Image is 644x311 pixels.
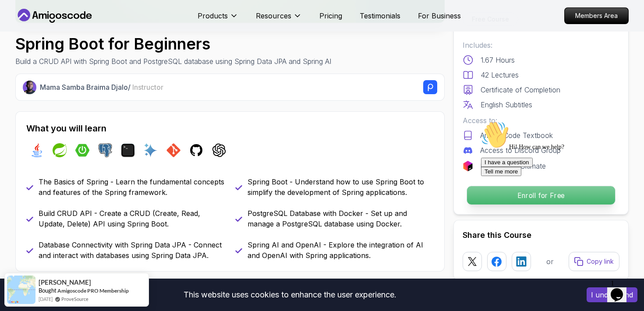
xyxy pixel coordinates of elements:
p: 42 Lectures [481,70,519,80]
h2: What you will learn [26,122,434,134]
p: Products [198,11,228,21]
span: Bought [39,287,57,294]
p: Build a CRUD API with Spring Boot and PostgreSQL database using Spring Data JPA and Spring AI [15,56,331,67]
img: terminal logo [121,143,135,157]
p: Mama Samba Braima Djalo / [40,82,163,92]
h1: Spring Boot for Beginners [15,35,331,53]
p: The Basics of Spring - Learn the fundamental concepts and features of the Spring framework. [39,177,225,198]
img: provesource social proof notification image [7,276,35,304]
img: Nelson Djalo [23,81,36,94]
img: postgres logo [98,143,112,157]
a: ProveSource [61,295,88,303]
a: For Business [418,11,461,21]
p: English Subtitles [481,99,532,110]
button: Products [198,11,238,28]
p: 1.67 Hours [481,55,515,65]
a: Members Area [564,7,629,24]
img: ai logo [144,143,158,157]
p: Resources [256,11,291,21]
button: Tell me more [4,49,44,59]
img: :wave: [4,4,32,32]
a: Pricing [319,11,342,21]
span: [PERSON_NAME] [39,279,91,286]
button: Resources [256,11,302,28]
img: java logo [30,143,44,157]
span: Hi! How can we help? [4,26,87,33]
a: Testimonials [360,11,400,21]
p: Database Connectivity with Spring Data JPA - Connect and interact with databases using Spring Dat... [39,240,225,261]
p: Includes: [463,40,619,50]
button: Accept cookies [587,287,637,302]
button: Enroll for Free [467,186,616,205]
img: github logo [189,143,203,157]
img: spring-boot logo [75,143,89,157]
img: spring logo [53,143,67,157]
button: I have a question [4,40,55,49]
p: Access to: [463,115,619,126]
h2: Share this Course [463,229,619,241]
p: Spring Boot - Understand how to use Spring Boot to simplify the development of Spring applications. [248,177,434,198]
p: Spring AI and OpenAI - Explore the integration of AI and OpenAI with Spring applications. [248,240,434,261]
img: jetbrains logo [463,161,473,171]
img: git logo [166,143,180,157]
p: PostgreSQL Database with Docker - Set up and manage a PostgreSQL database using Docker. [248,208,434,229]
p: Build CRUD API - Create a CRUD (Create, Read, Update, Delete) API using Spring Boot. [39,208,225,229]
p: Enroll for Free [467,186,615,205]
div: 👋Hi! How can we help?I have a questionTell me more [4,4,161,59]
a: Amigoscode PRO Membership [57,287,129,294]
span: Instructor [132,83,163,92]
p: Members Area [565,8,628,24]
span: [DATE] [39,295,53,303]
img: chatgpt logo [212,143,226,157]
iframe: chat widget [478,117,635,272]
div: This website uses cookies to enhance the user experience. [7,285,573,304]
iframe: chat widget [607,276,635,302]
p: Certificate of Completion [481,85,560,95]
